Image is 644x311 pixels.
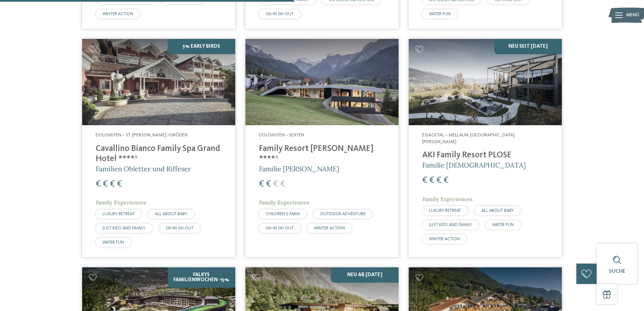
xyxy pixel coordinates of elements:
a: Familienhotels gesucht? Hier findet ihr die besten! 5% Early Birds Dolomiten – St. [PERSON_NAME] ... [82,39,235,257]
span: Suche [609,269,625,274]
span: LUXURY RETREAT [102,212,135,216]
span: Family Experiences [422,196,473,202]
span: JUST KIDS AND FAMILY [102,226,145,230]
span: CHILDREN’S FARM [266,212,300,216]
span: LUXURY RETREAT [429,208,461,213]
span: Familien Obletter und Riffeser [96,164,191,173]
span: Family Experiences [259,199,309,206]
span: SKI-IN SKI-OUT [266,12,294,16]
span: WATER FUN [492,223,514,227]
span: Family Experiences [96,199,146,206]
span: Eisacktal – Mellaun, [GEOGRAPHIC_DATA][PERSON_NAME] [422,133,515,144]
span: Familie [DEMOGRAPHIC_DATA] [422,161,526,169]
img: Family Resort Rainer ****ˢ [245,39,399,125]
span: € [436,176,442,185]
span: € [266,180,271,188]
span: WINTER ACTION [429,237,460,241]
span: ALL ABOUT BABY [481,208,514,213]
span: Dolomiten – Sexten [259,133,304,137]
span: SKI-IN SKI-OUT [166,226,194,230]
img: Family Spa Grand Hotel Cavallino Bianco ****ˢ [82,39,235,125]
span: € [273,180,278,188]
span: € [444,176,449,185]
span: WATER FUN [429,12,451,16]
img: Familienhotels gesucht? Hier findet ihr die besten! [409,39,562,125]
span: Familie [PERSON_NAME] [259,164,339,173]
span: SKI-IN SKI-OUT [266,226,294,230]
span: Dolomiten – St. [PERSON_NAME] /Gröden [96,133,188,137]
a: Familienhotels gesucht? Hier findet ihr die besten! Dolomiten – Sexten Family Resort [PERSON_NAME... [245,39,399,257]
span: € [280,180,285,188]
span: WINTER ACTION [102,12,133,16]
h4: Cavallino Bianco Family Spa Grand Hotel ****ˢ [96,144,222,164]
span: WINTER ACTION [314,226,345,230]
span: € [103,180,108,188]
span: € [422,176,427,185]
span: € [96,180,101,188]
span: € [429,176,434,185]
span: ALL ABOUT BABY [155,212,187,216]
span: € [117,180,122,188]
h4: AKI Family Resort PLOSE [422,150,548,160]
span: € [110,180,115,188]
h4: Family Resort [PERSON_NAME] ****ˢ [259,144,385,164]
span: OUTDOOR ADVENTURE [320,212,365,216]
span: JUST KIDS AND FAMILY [429,223,472,227]
a: Familienhotels gesucht? Hier findet ihr die besten! NEU seit [DATE] Eisacktal – Mellaun, [GEOGRAP... [409,39,562,257]
span: WATER FUN [102,240,124,245]
span: € [259,180,264,188]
